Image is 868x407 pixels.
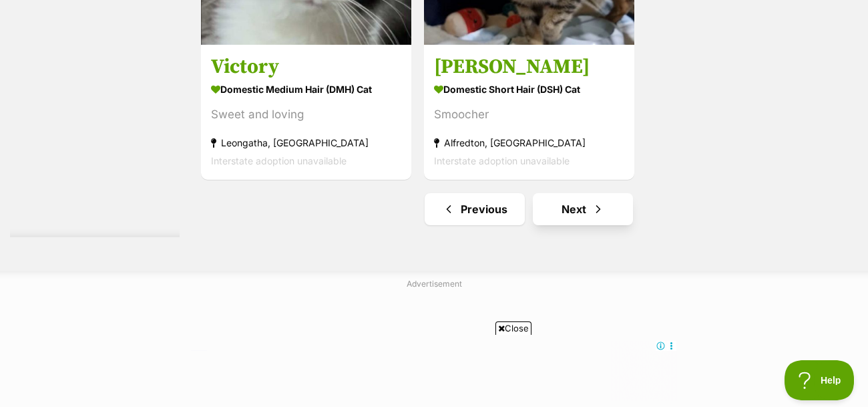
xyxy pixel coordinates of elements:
[434,80,624,99] strong: Domestic Short Hair (DSH) Cat
[785,360,855,400] iframe: Help Scout Beacon - Open
[434,54,624,80] h3: [PERSON_NAME]
[211,80,401,99] strong: Domestic Medium Hair (DMH) Cat
[211,54,401,80] h3: Victory
[434,134,624,152] strong: Alfredton, [GEOGRAPHIC_DATA]
[533,193,633,225] a: Next page
[201,44,411,180] a: Victory Domestic Medium Hair (DMH) Cat Sweet and loving Leongatha, [GEOGRAPHIC_DATA] Interstate a...
[211,155,347,166] span: Interstate adoption unavailable
[425,193,525,225] a: Previous page
[434,106,624,124] div: Smoocher
[211,106,401,124] div: Sweet and loving
[434,155,570,166] span: Interstate adoption unavailable
[211,134,401,152] strong: Leongatha, [GEOGRAPHIC_DATA]
[495,321,531,335] span: Close
[424,44,634,180] a: [PERSON_NAME] Domestic Short Hair (DSH) Cat Smoocher Alfredton, [GEOGRAPHIC_DATA] Interstate adop...
[200,193,858,225] nav: Pagination
[191,340,677,400] iframe: Advertisement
